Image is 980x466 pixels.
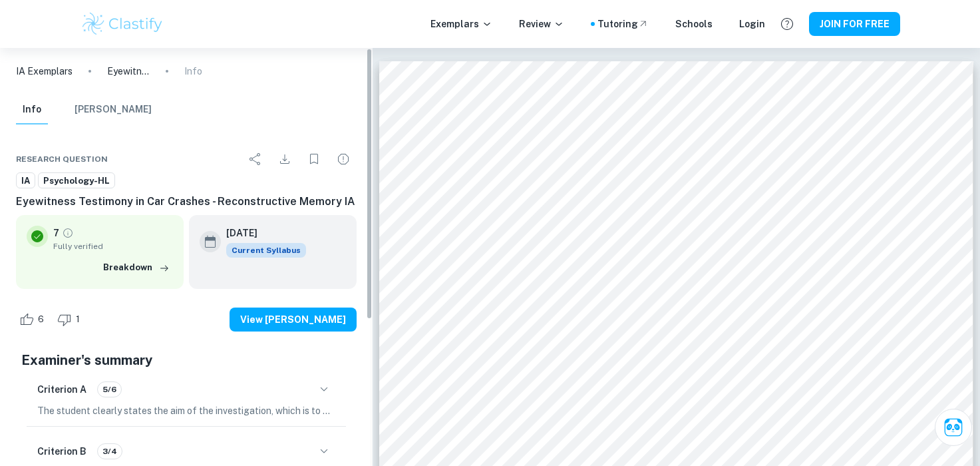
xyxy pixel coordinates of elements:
[330,146,357,172] div: Report issue
[21,350,351,370] h5: Examiner's summary
[675,17,713,31] a: Schools
[37,403,335,418] p: The student clearly states the aim of the investigation, which is to explore the effect of leadin...
[230,308,357,332] button: View [PERSON_NAME]
[31,313,51,326] span: 6
[226,226,295,240] h6: [DATE]
[54,309,87,330] div: Dislike
[430,17,492,31] p: Exemplars
[16,153,108,165] span: Research question
[37,382,86,397] h6: Criterion A
[271,146,298,172] div: Download
[16,172,35,189] a: IA
[226,243,306,258] span: Current Syllabus
[184,64,202,79] p: Info
[17,174,35,188] span: IA
[16,194,357,210] h6: Eyewitness Testimony in Car Crashes - Reconstructive Memory IA
[107,64,150,79] p: Eyewitness Testimony in Car Crashes - Reconstructive Memory IA
[62,227,74,239] a: Grade fully verified
[226,243,306,258] div: This exemplar is based on the current syllabus. Feel free to refer to it for inspiration/ideas wh...
[39,174,114,188] span: Psychology-HL
[739,17,765,31] a: Login
[16,95,48,124] button: Info
[100,258,173,278] button: Breakdown
[809,12,900,36] button: JOIN FOR FREE
[935,409,972,446] button: Ask Clai
[53,240,173,252] span: Fully verified
[69,313,87,326] span: 1
[81,11,165,37] img: Clastify logo
[242,146,269,172] div: Share
[597,17,649,31] a: Tutoring
[38,172,115,189] a: Psychology-HL
[16,309,51,330] div: Like
[776,13,798,35] button: Help and Feedback
[16,64,73,79] a: IA Exemplars
[37,444,86,459] h6: Criterion B
[53,226,59,240] p: 7
[98,383,121,395] span: 5/6
[75,95,152,124] button: [PERSON_NAME]
[519,17,564,31] p: Review
[98,445,122,457] span: 3/4
[301,146,327,172] div: Bookmark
